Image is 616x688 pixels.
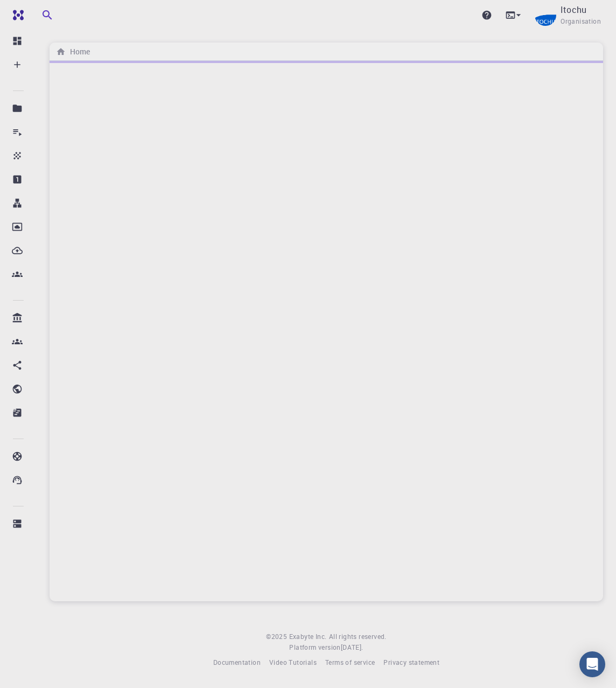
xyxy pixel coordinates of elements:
[561,16,601,27] span: Organisation
[289,631,327,642] a: Exabyte Inc.
[54,46,92,58] nav: breadcrumb
[289,642,340,653] span: Platform version
[561,3,586,16] p: Itochu
[325,657,375,668] a: Terms of service
[213,658,261,666] span: Documentation
[213,657,261,668] a: Documentation
[266,631,289,642] span: © 2025
[579,651,605,677] div: Open Intercom Messenger
[9,10,24,20] img: logo
[289,632,327,641] span: Exabyte Inc.
[325,658,375,666] span: Terms of service
[383,657,439,668] a: Privacy statement
[269,658,317,666] span: Video Tutorials
[269,657,317,668] a: Video Tutorials
[535,4,556,26] img: Itochu
[341,642,363,653] a: [DATE].
[383,658,439,666] span: Privacy statement
[341,643,363,651] span: [DATE] .
[66,46,90,58] h6: Home
[329,631,387,642] span: All rights reserved.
